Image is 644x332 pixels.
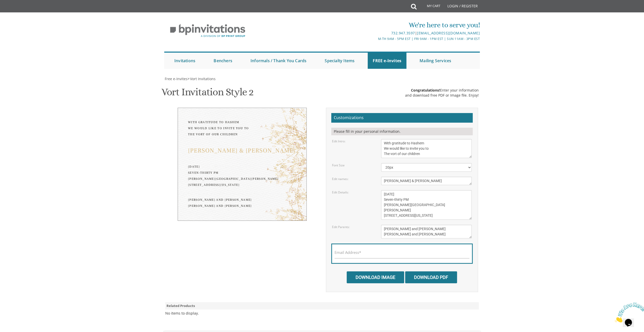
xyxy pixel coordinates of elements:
[209,53,237,69] a: Benchers
[164,76,188,81] a: Free e-Invites
[165,311,199,316] div: No items to display.
[2,2,33,22] img: Chat attention grabber
[320,53,360,69] a: Specialty Items
[188,76,216,81] span: >
[165,302,479,309] div: Related Products
[405,271,457,283] input: Download PDF
[331,128,473,135] div: Please fill in your personal information.
[347,271,404,283] input: Download Image
[270,30,480,36] div: |
[381,190,472,220] textarea: [DATE] Seven-thirty PM [PERSON_NAME][GEOGRAPHIC_DATA][PERSON_NAME] [STREET_ADDRESS][US_STATE]
[190,76,216,81] a: Vort Invitations
[405,88,479,93] div: Enter your information
[169,53,200,69] a: Invitations
[331,113,473,123] h2: Customizations
[270,20,480,30] div: We're here to serve you!
[190,76,216,81] span: Vort Invitations
[332,163,345,167] label: Font Size
[188,164,296,188] div: [DATE] Seven-thirty PM [PERSON_NAME][GEOGRAPHIC_DATA][PERSON_NAME] [STREET_ADDRESS][US_STATE]
[368,53,406,69] a: FREE e-Invites
[417,31,480,35] a: [EMAIL_ADDRESS][DOMAIN_NAME]
[165,76,188,81] span: Free e-Invites
[270,36,480,41] div: M-Th 9am - 5pm EST | Fri 9am - 1pm EST | Sun 11am - 3pm EST
[188,119,296,138] div: With gratitude to Hashem We would like to invite you to The vort of our children
[332,190,349,194] label: Edit Details:
[411,88,440,93] span: Congratulations!
[414,53,456,69] a: Mailing Services
[188,197,296,209] div: [PERSON_NAME] and [PERSON_NAME] [PERSON_NAME] and [PERSON_NAME]
[405,93,479,98] div: and download free PDF or Image file. Enjoy!
[245,53,311,69] a: Informals / Thank You Cards
[332,177,348,181] label: Edit names:
[161,86,254,101] h1: Vort Invitation Style 2
[164,20,251,41] img: BP Invitation Loft
[381,139,472,158] textarea: With gratitude to Hashem We would like to invite you to The vort of our children
[332,139,345,143] label: Edit Intro:
[613,300,644,324] iframe: chat widget
[332,225,350,229] label: Edit Parents:
[391,31,415,35] a: 732.947.3597
[335,250,361,255] label: Email Address*
[381,177,472,185] textarea: [PERSON_NAME] & [PERSON_NAME]
[188,148,296,154] div: [PERSON_NAME] & [PERSON_NAME]
[381,225,472,238] textarea: [PERSON_NAME] and [PERSON_NAME] [PERSON_NAME] and [PERSON_NAME]
[416,1,444,13] a: My Cart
